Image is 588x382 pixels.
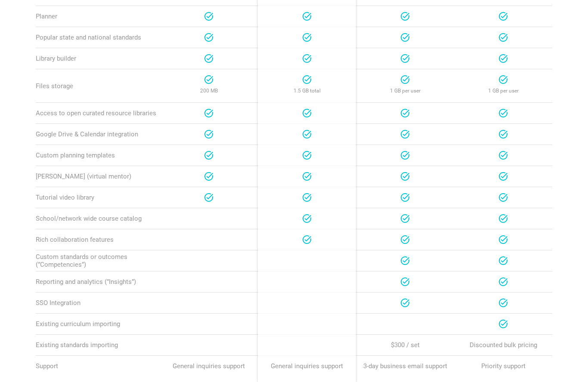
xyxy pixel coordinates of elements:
div: School/network wide course catalog [36,215,160,222]
div: Rich collaboration features [36,236,160,243]
div: Existing standards importing [36,341,160,349]
p: Discounted bulk pricing [459,340,547,350]
p: Priority support [459,361,547,371]
p: 3-day business email support [361,361,449,371]
div: Planner [36,12,160,20]
p: General inquiries support [263,361,351,371]
div: Library builder [36,55,160,62]
div: Access to open curated resource libraries [36,109,160,117]
p: $300 / set [361,340,449,350]
p: 1 GB per user [361,85,449,97]
p: 1 GB per user [459,85,547,97]
div: Google Drive & Calendar integration [36,130,160,138]
p: General inquiries support [165,361,253,371]
div: Popular state and national standards [36,34,160,41]
div: Custom planning templates [36,151,160,159]
div: Tutorial video library [36,194,160,201]
div: Files storage [36,82,160,90]
div: Support [36,362,160,370]
p: 200 MB [165,85,253,97]
div: SSO Integration [36,299,160,307]
div: Custom standards or outcomes (”Competencies”) [36,253,160,268]
div: [PERSON_NAME] (virtual mentor) [36,173,160,180]
div: Reporting and analytics (”Insights”) [36,278,160,286]
div: Existing curriculum importing [36,320,160,328]
p: 1.5 GB total [263,85,351,97]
